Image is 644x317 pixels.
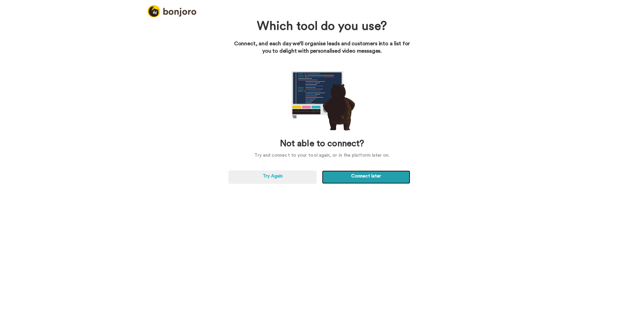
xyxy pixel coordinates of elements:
[203,139,441,149] h1: Not able to connect?
[148,5,196,17] img: logo_full.png
[203,152,441,159] p: Try and connect to your tool again, or in the platform later on.
[288,65,356,132] img: loading-test.gif
[228,170,317,184] a: Try Again
[231,40,413,55] p: Connect, and each day we’ll organise leads and customers into a list for you to delight with pers...
[322,170,410,184] a: Connect later
[247,20,397,33] h1: Which tool do you use?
